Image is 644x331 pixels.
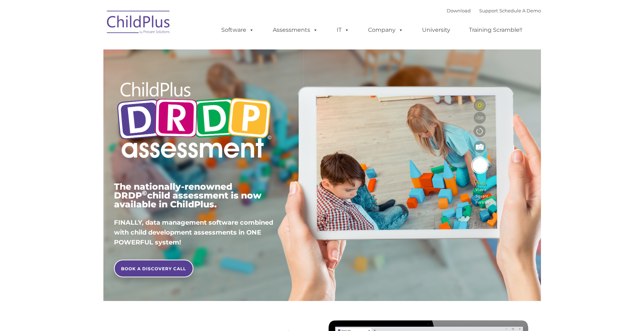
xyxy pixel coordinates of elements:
a: IT [330,23,356,37]
span: The nationally-renowned DRDP child assessment is now available in ChildPlus. [114,181,261,209]
a: Training Scramble!! [462,23,529,37]
a: University [415,23,457,37]
a: BOOK A DISCOVERY CALL [114,260,193,277]
a: Support [479,8,498,13]
a: Assessments [266,23,325,37]
img: ChildPlus by Procare Solutions [103,6,174,41]
a: Software [214,23,261,37]
a: Download [447,8,471,13]
a: Schedule A Demo [499,8,541,13]
img: Copyright - DRDP Logo Light [114,72,274,170]
sup: © [142,189,147,197]
font: | [447,8,541,13]
a: Company [361,23,410,37]
span: FINALLY, data management software combined with child development assessments in ONE POWERFUL sys... [114,219,273,246]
